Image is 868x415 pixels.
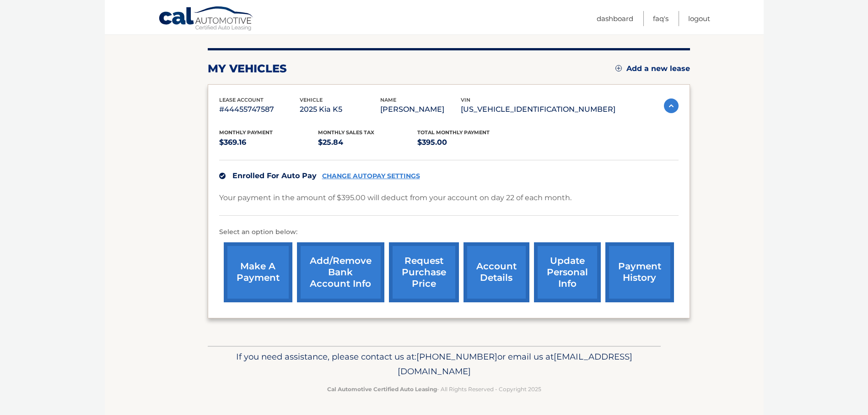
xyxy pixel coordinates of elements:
[300,97,323,103] span: vehicle
[214,384,655,394] p: - All Rights Reserved - Copyright 2025
[461,103,615,116] p: [US_VEHICLE_IDENTIFICATION_NUMBER]
[615,65,622,71] img: add.svg
[224,242,292,302] a: make a payment
[380,97,396,103] span: name
[417,129,490,136] span: Total Monthly Payment
[327,386,437,393] strong: Cal Automotive Certified Auto Leasing
[219,129,273,136] span: Monthly Payment
[232,171,317,180] span: Enrolled For Auto Pay
[464,242,529,302] a: account details
[219,173,226,179] img: check.svg
[416,351,497,362] span: [PHONE_NUMBER]
[219,136,318,149] p: $369.16
[297,242,384,302] a: Add/Remove bank account info
[219,191,571,204] p: Your payment in the amount of $395.00 will deduct from your account on day 22 of each month.
[158,6,254,33] a: Cal Automotive
[534,242,601,302] a: update personal info
[318,136,417,149] p: $25.84
[688,11,710,26] a: Logout
[664,98,679,113] img: accordion-active.svg
[653,11,669,26] a: FAQ's
[417,136,517,149] p: $395.00
[219,103,300,116] p: #44455747587
[208,62,287,76] h2: my vehicles
[322,172,420,180] a: CHANGE AUTOPAY SETTINGS
[615,64,690,73] a: Add a new lease
[605,242,674,302] a: payment history
[300,103,380,116] p: 2025 Kia K5
[219,97,264,103] span: lease account
[219,227,679,238] p: Select an option below:
[214,349,655,379] p: If you need assistance, please contact us at: or email us at
[389,242,459,302] a: request purchase price
[318,129,374,136] span: Monthly sales Tax
[380,103,461,116] p: [PERSON_NAME]
[597,11,633,26] a: Dashboard
[461,97,470,103] span: vin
